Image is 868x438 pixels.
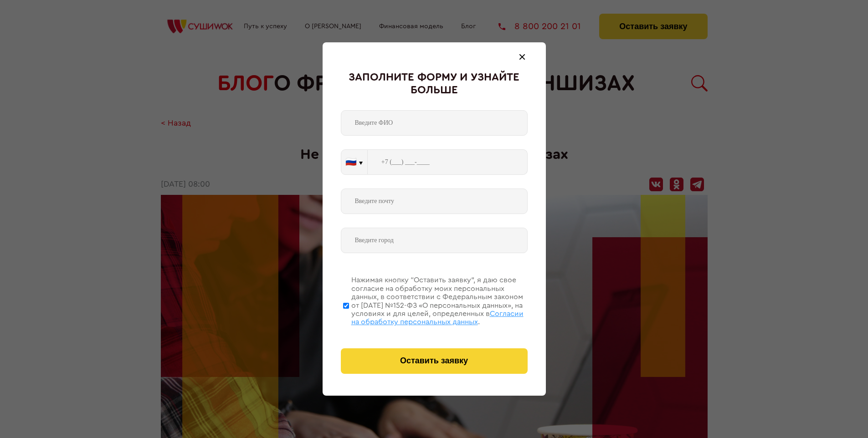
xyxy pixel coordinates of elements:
[341,71,528,97] div: Заполните форму и узнайте больше
[341,150,367,174] button: 🇷🇺
[341,110,528,136] input: Введите ФИО
[341,228,528,253] input: Введите город
[368,149,528,175] input: +7 (___) ___-____
[341,188,528,214] input: Введите почту
[341,348,528,374] button: Оставить заявку
[351,310,524,326] span: Согласии на обработку персональных данных
[351,276,528,326] div: Нажимая кнопку “Оставить заявку”, я даю свое согласие на обработку моих персональных данных, в со...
